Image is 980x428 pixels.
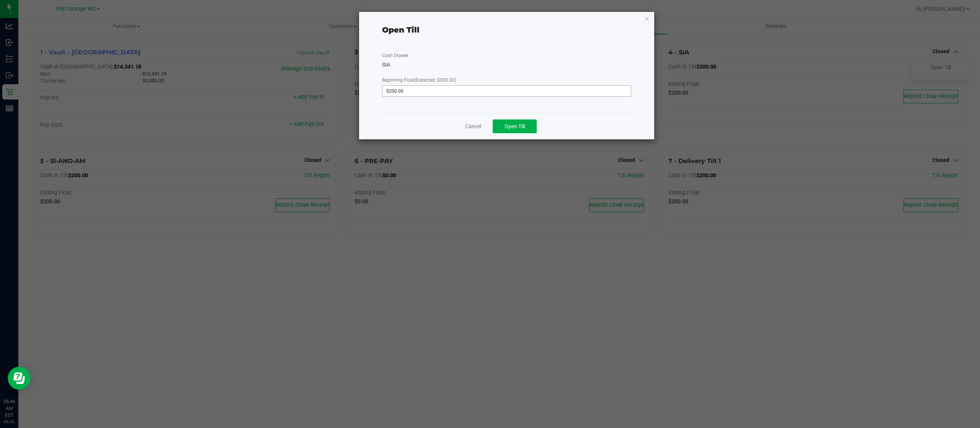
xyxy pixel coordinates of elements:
span: Open Till [505,123,525,129]
span: Beginning Float [382,77,456,83]
div: Open Till [382,24,420,36]
label: Cash Drawer [382,52,408,59]
a: Cancel [465,123,481,131]
iframe: Resource center [8,367,31,390]
button: Open Till [493,119,537,133]
span: (Expected: $200.00) [415,77,456,83]
div: SIA [382,61,631,69]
